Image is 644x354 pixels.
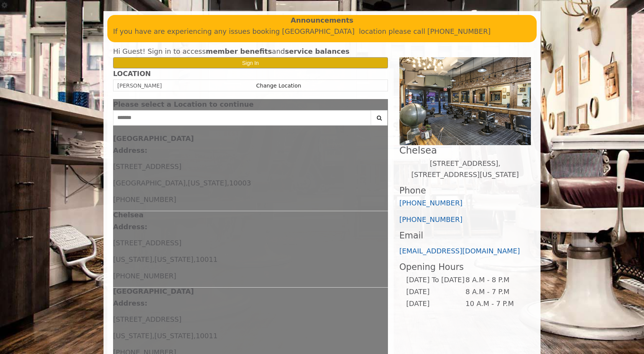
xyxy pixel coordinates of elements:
span: [PERSON_NAME] [117,83,162,89]
span: [US_STATE] [154,332,194,340]
button: close dialog [376,102,388,107]
a: [EMAIL_ADDRESS][DOMAIN_NAME] [399,247,520,255]
span: , [152,255,154,263]
td: [DATE] [406,286,465,298]
p: [STREET_ADDRESS],[STREET_ADDRESS][US_STATE] [399,158,531,180]
a: [PHONE_NUMBER] [399,215,463,223]
h3: Opening Hours [399,262,531,272]
span: [US_STATE] [113,255,152,263]
p: If you have are experiencing any issues booking [GEOGRAPHIC_DATA] location please call [PHONE_NUM... [113,26,531,37]
h3: Phone [399,186,531,195]
span: [STREET_ADDRESS] [113,239,181,247]
td: 8 A.M - 8 P.M [465,274,524,286]
span: [US_STATE] [188,179,227,187]
td: 8 A.M - 7 P.M [465,286,524,298]
span: , [227,179,229,187]
b: Chelsea [113,211,143,219]
div: Center Select [113,110,388,129]
h2: Chelsea [399,145,531,155]
span: , [186,179,188,187]
span: [STREET_ADDRESS] [113,162,181,170]
span: [PHONE_NUMBER] [113,272,176,280]
span: [STREET_ADDRESS] [113,315,181,323]
td: [DATE] [406,298,465,310]
b: Address: [113,299,147,307]
b: member benefits [206,47,272,55]
span: [US_STATE] [154,255,194,263]
i: Search button [375,115,384,121]
input: Search Center [113,110,371,126]
b: [GEOGRAPHIC_DATA] [113,287,194,295]
span: [GEOGRAPHIC_DATA] [113,179,186,187]
a: [PHONE_NUMBER] [399,199,463,207]
span: , [152,332,154,340]
span: Please select a Location to continue [113,100,254,108]
td: [DATE] To [DATE] [406,274,465,286]
div: Hi Guest! Sign in to access and [113,46,388,57]
span: 10011 [195,255,217,263]
b: Announcements [291,15,353,26]
h3: Email [399,231,531,240]
b: service balances [285,47,350,55]
span: 10003 [229,179,251,187]
span: 10011 [195,332,217,340]
td: 10 A.M - 7 P.M [465,298,524,310]
a: Change Location [256,83,301,89]
button: Sign In [113,57,388,68]
span: [US_STATE] [113,332,152,340]
b: [GEOGRAPHIC_DATA] [113,134,194,142]
span: , [194,255,196,263]
span: [PHONE_NUMBER] [113,195,176,203]
b: Address: [113,223,147,231]
b: LOCATION [113,70,151,78]
b: Address: [113,146,147,154]
span: , [194,332,196,340]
